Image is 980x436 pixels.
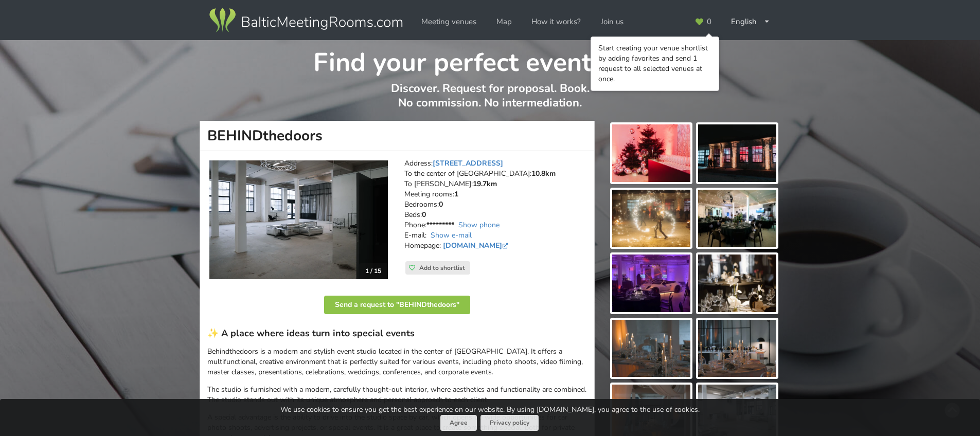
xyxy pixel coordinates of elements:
a: Join us [594,12,631,32]
a: [DOMAIN_NAME] [443,241,510,250]
h1: Find your perfect event space [200,40,780,79]
strong: 10.8km [531,169,556,178]
a: How it works? [524,12,588,32]
div: Start creating your venue shortlist by adding favorites and send 1 request to all selected venues... [598,43,711,84]
a: Map [489,12,519,32]
span: 0 [707,18,711,26]
p: Discover. Request for proposal. Book. No commission. No intermediation. [200,81,780,121]
img: Baltic Meeting Rooms [207,6,404,35]
img: BEHINDthedoors | Riga | Event place - gallery picture [698,255,776,312]
a: Celebration Hall | Riga | BEHINDthedoors 1 / 15 [209,160,388,279]
a: Privacy policy [480,415,539,431]
img: Celebration Hall | Riga | BEHINDthedoors [209,160,388,279]
p: Behindthedoors is a modern and stylish event studio located in the center of [GEOGRAPHIC_DATA]. I... [207,347,587,377]
strong: 0 [439,199,443,209]
p: The studio is furnished with a modern, carefully thought-out interior, where aesthetics and funct... [207,385,587,405]
div: 1 / 15 [359,263,387,279]
a: [STREET_ADDRESS] [433,158,503,168]
button: Send a request to "BEHINDthedoors" [324,296,470,314]
h1: BEHINDthedoors [200,121,595,151]
img: BEHINDthedoors | Riga | Event place - gallery picture [698,190,776,247]
button: Agree [440,415,477,431]
img: BEHINDthedoors | Riga | Event place - gallery picture [612,124,690,182]
img: BEHINDthedoors | Riga | Event place - gallery picture [698,124,776,182]
img: BEHINDthedoors | Riga | Event place - gallery picture [612,190,690,247]
img: BEHINDthedoors | Riga | Event place - gallery picture [612,255,690,312]
a: Show e-mail [431,230,472,240]
img: BEHINDthedoors | Riga | Event place - gallery picture [698,320,776,377]
div: English [724,12,777,32]
strong: 19.7km [473,179,497,189]
img: BEHINDthedoors | Riga | Event place - gallery picture [612,320,690,377]
strong: 1 [454,189,458,199]
strong: 0 [422,210,426,220]
a: Meeting venues [414,12,484,32]
address: Address: To the center of [GEOGRAPHIC_DATA]: To [PERSON_NAME]: Meeting rooms: Bedrooms: Beds: Pho... [404,158,587,261]
h3: ✨ A place where ideas turn into special events [207,328,587,339]
a: Show phone [458,220,500,230]
span: Add to shortlist [419,264,465,272]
